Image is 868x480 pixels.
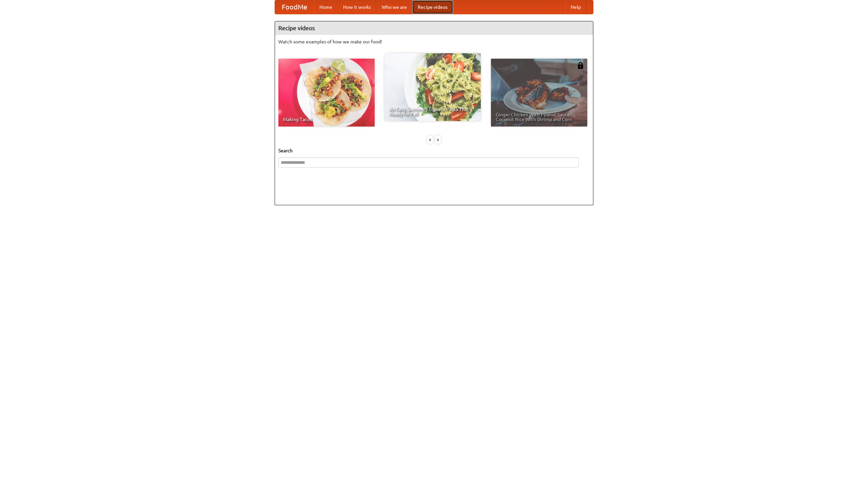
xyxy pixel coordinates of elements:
h5: Search [278,147,590,154]
a: An Easy, Summery Tomato Pasta That's Ready for Fall [384,53,481,121]
span: An Easy, Summery Tomato Pasta That's Ready for Fall [389,107,476,116]
a: How it works [338,0,376,14]
p: Watch some examples of how we make our food! [278,38,590,45]
a: Help [565,0,586,14]
a: Who we are [376,0,412,14]
div: « [427,135,433,144]
h4: Recipe videos [275,21,593,35]
img: 483408.png [577,62,584,69]
div: » [435,135,441,144]
a: Recipe videos [412,0,453,14]
a: Making Tacos [278,59,375,127]
a: FoodMe [275,0,314,14]
span: Making Tacos [283,117,370,122]
a: Home [314,0,338,14]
